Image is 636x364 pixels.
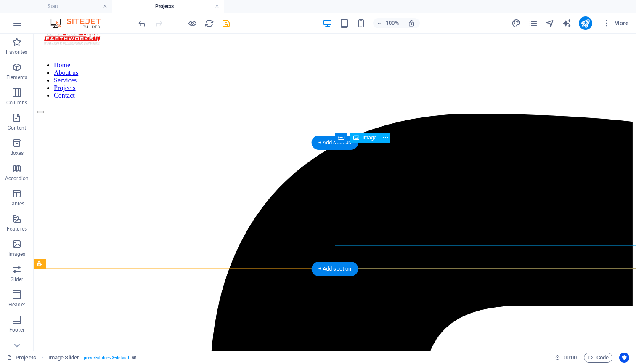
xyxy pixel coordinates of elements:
[9,327,24,333] p: Footer
[137,19,147,28] i: Undo: Change image (Ctrl+Z)
[511,18,522,28] button: design
[8,251,26,258] p: Images
[528,18,538,28] button: pages
[48,353,137,363] nav: breadcrumb
[10,150,24,157] p: Boxes
[221,18,231,28] button: save
[6,49,27,56] p: Favorites
[584,353,612,363] button: Code
[545,18,555,28] button: navigator
[187,18,197,28] button: Click here to leave preview mode and continue editing
[48,353,79,363] span: Click to select. Double-click to edit
[599,16,632,30] button: More
[8,125,26,131] p: Content
[408,19,415,27] i: On resize automatically adjust zoom level to fit chosen device.
[112,2,224,11] h4: Projects
[82,353,129,363] span: . preset-slider-v3-default
[6,99,27,106] p: Columns
[312,262,358,276] div: + Add section
[562,19,572,28] i: AI Writer
[562,18,572,28] button: text_generator
[602,19,629,27] span: More
[386,18,399,28] h6: 100%
[7,226,27,232] p: Features
[11,276,24,283] p: Slider
[564,353,577,363] span: 00 00
[48,18,111,28] img: Editor Logo
[7,353,36,363] a: Click to cancel selection. Double-click to open Pages
[221,19,231,28] i: Save (Ctrl+S)
[132,355,136,360] i: This element is a customizable preset
[137,18,147,28] button: undo
[204,18,214,28] button: reload
[312,136,358,150] div: + Add section
[579,16,592,30] button: publish
[570,354,571,361] span: :
[580,19,590,28] i: Publish
[5,175,29,182] p: Accordion
[588,353,609,363] span: Code
[8,301,25,308] p: Header
[9,200,24,207] p: Tables
[373,18,403,28] button: 100%
[619,353,629,363] button: Usercentrics
[555,353,577,363] h6: Session time
[363,135,376,140] span: Image
[6,74,28,81] p: Elements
